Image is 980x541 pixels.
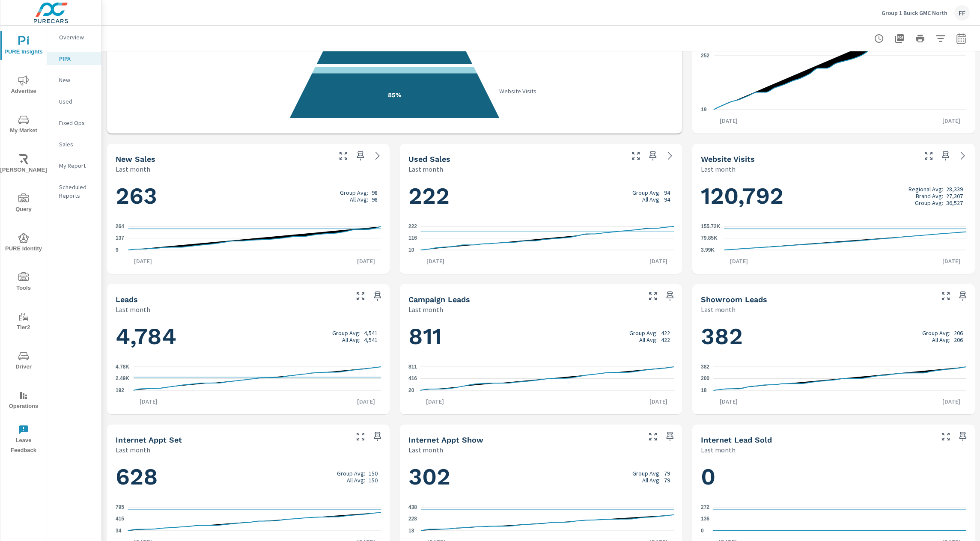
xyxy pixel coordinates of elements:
p: [DATE] [936,257,966,265]
p: 422 [661,336,670,343]
p: [DATE] [351,257,381,265]
p: Brand Avg: [916,193,943,199]
button: Make Fullscreen [922,149,935,163]
span: Query [3,193,44,214]
text: 10 [408,247,414,253]
a: See more details in report [956,149,970,163]
div: Fixed Ops [47,116,101,129]
text: 222 [408,223,417,229]
p: [DATE] [420,397,450,406]
span: Advertise [3,75,44,96]
span: [PERSON_NAME] [3,154,44,175]
p: Group Avg: [915,199,943,206]
p: My Report [59,161,95,170]
p: 98 [372,196,378,203]
p: Overview [59,33,95,42]
text: 19 [701,107,707,113]
p: Last month [408,304,443,315]
p: [DATE] [936,397,966,406]
text: 415 [116,516,124,522]
p: 4,541 [364,330,378,336]
p: Regional Avg: [909,186,943,193]
p: 150 [369,470,378,477]
p: Scheduled Reports [59,183,95,200]
button: Make Fullscreen [646,430,660,443]
div: Sales [47,138,101,151]
p: [DATE] [714,116,744,125]
h5: Internet Appt Set [116,435,182,444]
p: Group Avg: [337,470,365,477]
text: 252 [701,53,709,59]
text: 85% [388,91,401,99]
h5: Campaign Leads [408,295,470,304]
p: [DATE] [643,257,673,265]
p: Last month [408,164,443,174]
button: Make Fullscreen [646,289,660,303]
p: 79 [664,470,670,477]
h5: New Sales [116,155,155,163]
button: Make Fullscreen [629,149,643,163]
button: Print Report [911,30,929,47]
p: Last month [701,304,736,315]
p: [DATE] [714,397,744,406]
span: Save this to your personalized report [371,289,384,303]
h1: 263 [116,181,381,211]
button: Select Date Range [953,30,970,47]
button: Make Fullscreen [939,430,953,443]
span: Save this to your personalized report [646,149,660,163]
p: Used [59,97,95,106]
p: 4,541 [364,336,378,343]
text: 382 [701,364,709,370]
p: 150 [369,477,378,484]
span: Save this to your personalized report [354,149,367,163]
span: Save this to your personalized report [956,430,970,443]
h1: 222 [408,181,674,211]
p: 94 [664,189,670,196]
p: All Avg: [642,477,661,484]
p: 28,339 [946,186,963,193]
div: Overview [47,31,101,44]
span: Driver [3,351,44,372]
text: 79.85K [701,235,718,241]
text: 795 [116,504,124,510]
p: Sales [59,140,95,149]
div: Scheduled Reports [47,181,101,202]
span: Save this to your personalized report [956,289,970,303]
p: Last month [701,445,736,455]
p: [DATE] [420,257,450,265]
p: Fixed Ops [59,119,95,127]
div: New [47,74,101,86]
text: 272 [701,504,709,510]
span: PURE Identity [3,233,44,254]
p: 79 [664,477,670,484]
h1: 811 [408,322,674,351]
p: Group Avg: [332,330,360,336]
text: 0 [701,528,704,534]
div: Used [47,95,101,108]
a: See more details in report [371,149,384,163]
p: Last month [116,304,150,315]
p: Group Avg: [632,189,661,196]
h1: 628 [116,462,381,491]
span: Save this to your personalized report [371,430,384,443]
text: 192 [116,387,124,393]
h1: 120,792 [701,181,966,211]
text: 116 [408,235,417,241]
div: nav menu [0,26,47,459]
p: Last month [408,445,443,455]
text: 9 [116,247,119,253]
span: Save this to your personalized report [663,430,677,443]
h1: 302 [408,462,674,491]
p: Last month [116,445,150,455]
text: 811 [408,364,417,370]
p: All Avg: [642,196,661,203]
h1: 4,784 [116,322,381,351]
p: Group 1 Buick GMC North [882,9,947,17]
p: [DATE] [351,397,381,406]
button: Make Fullscreen [337,149,350,163]
p: [DATE] [643,397,673,406]
h5: Website Visits [701,155,755,163]
text: 18 [408,528,414,534]
span: Save this to your personalized report [939,149,953,163]
p: All Avg: [932,336,950,343]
